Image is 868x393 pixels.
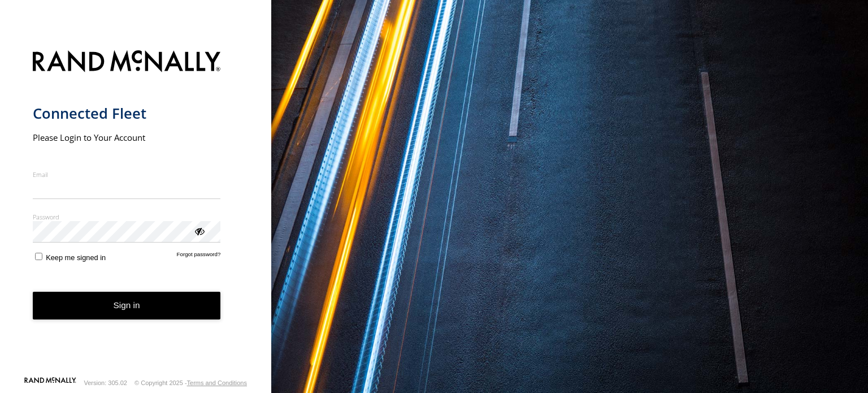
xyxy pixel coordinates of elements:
a: Forgot password? [177,251,221,262]
button: Sign in [33,292,221,319]
h2: Please Login to Your Account [33,132,221,143]
h1: Connected Fleet [33,104,221,123]
a: Visit our Website [24,377,76,388]
div: ViewPassword [193,225,205,236]
a: Terms and Conditions [187,379,247,386]
div: © Copyright 2025 - [134,379,247,386]
form: main [33,44,239,376]
img: Rand McNally [33,48,221,77]
div: Version: 305.02 [84,379,127,386]
input: Keep me signed in [35,253,42,260]
label: Password [33,213,221,221]
label: Email [33,170,221,179]
span: Keep me signed in [46,253,106,262]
